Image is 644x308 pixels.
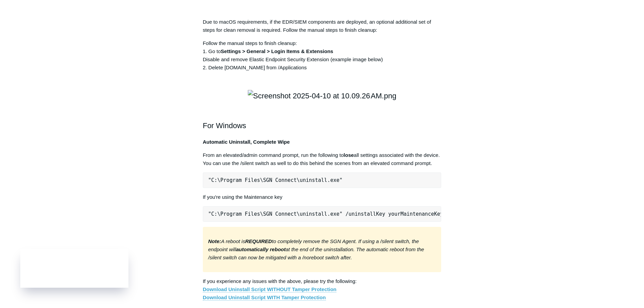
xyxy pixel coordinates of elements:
h2: For Windows [203,108,442,132]
p: If you experience any issues with the above, please try the following: [203,277,442,302]
strong: lose [344,152,354,158]
strong: Settings > General > Login Items & Extensions [221,48,333,54]
p: Follow the manual steps to finish cleanup: 1. Go to Disable and remove Elastic Endpoint Security ... [203,39,442,72]
pre: "C:\Program Files\SGN Connect\uninstall.exe" /uninstallKey yourMaintenanceKeyHere [203,206,442,222]
strong: Note: [208,238,221,244]
strong: automatically reboot [236,246,286,252]
iframe: Todyl Status [20,249,128,288]
strong: Automatic Uninstall, Complete Wipe [203,139,290,145]
a: Download Uninstall Script WITHOUT Tamper Protection [203,286,337,292]
em: A reboot is to completely remove the SGN Agent. If using a /silent switch, the endpoint will at t... [208,238,424,260]
span: From an elevated/admin command prompt, run the following to all settings associated with the devi... [203,152,440,166]
a: Download Uninstall Script WITH Tamper Protection [203,294,326,301]
img: Screenshot 2025-04-10 at 10.09.26 AM.png [248,90,397,102]
p: Due to macOS requirements, if the EDR/SIEM components are deployed, an optional additional set of... [203,18,442,34]
span: "C:\Program Files\SGN Connect\uninstall.exe" [208,177,342,183]
strong: REQUIRED [245,238,272,244]
p: If you're using the Maintenance key [203,193,442,201]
